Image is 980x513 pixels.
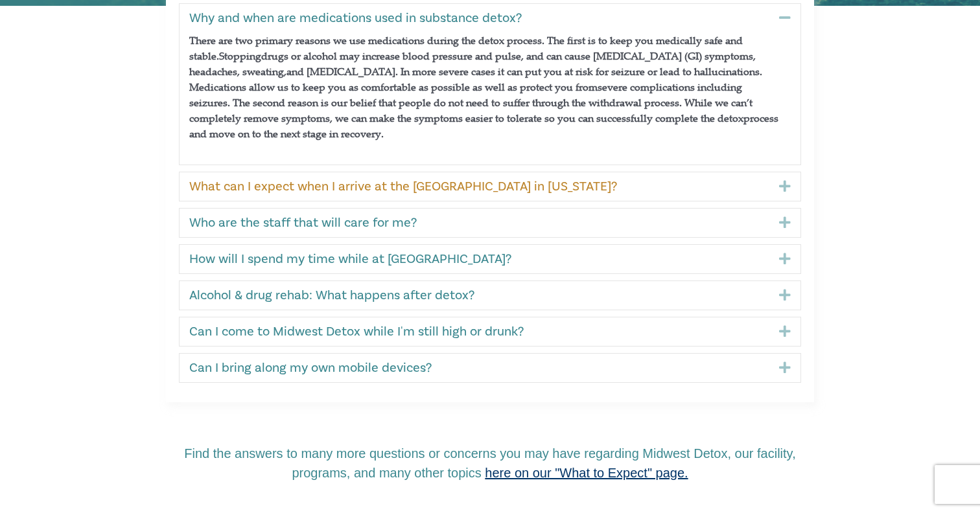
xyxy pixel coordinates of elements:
[227,95,747,109] span: . The second reason is our belief that people do not need to suffer through the withdrawal proces...
[189,288,760,303] a: Alcohol & drug rehab: What happens after detox?
[485,466,688,480] span: here on our "What to Expect" page.
[284,64,286,78] span: ,
[189,179,760,194] a: What can I expect when I arrive at the [GEOGRAPHIC_DATA] in [US_STATE]?
[189,324,760,339] a: Can I come to Midwest Detox while I'm still high or drunk?
[184,446,795,481] span: Find the answers to many more questions or concerns you may have regarding Midwest Detox, our fac...
[189,360,760,376] a: Can I bring along my own mobile devices?
[747,95,749,109] span: ’
[189,33,743,63] span: There are two primary reasons we use medications during the detox process. The first is to keep y...
[189,49,756,78] span: drugs or alcohol may increase blood pressure and pulse, and can cause [MEDICAL_DATA] (GI) symptom...
[189,64,762,94] span: and [MEDICAL_DATA]. In more severe cases it can put you at risk for seizure or lead to hallucinat...
[482,466,688,480] a: here on our "What to Expect" page.
[189,215,760,231] a: Who are the staff that will care for me?
[219,49,261,63] span: Stopping
[189,251,760,267] a: How will I spend my time while at [GEOGRAPHIC_DATA]?
[189,10,760,26] a: Why and when are medications used in substance detox?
